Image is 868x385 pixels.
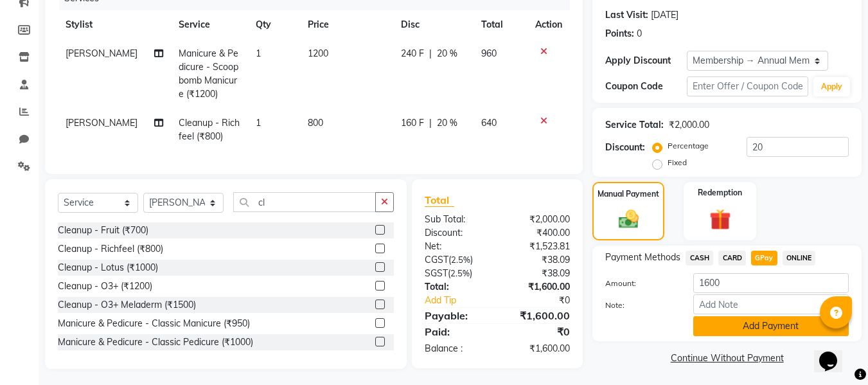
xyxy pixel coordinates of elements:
div: ₹1,600.00 [497,308,580,323]
span: | [429,47,432,60]
div: Total: [415,280,497,294]
span: [PERSON_NAME] [66,117,137,129]
button: Apply [813,77,850,96]
div: ₹2,000.00 [669,118,709,132]
a: Add Tip [415,294,511,307]
div: ₹400.00 [497,226,580,240]
div: Cleanup - Richfeel (₹800) [58,242,163,256]
div: ₹1,523.81 [497,240,580,253]
div: Discount: [415,226,497,240]
img: _gift.svg [703,206,738,233]
label: Redemption [698,187,742,199]
span: 240 F [401,47,424,60]
span: 1200 [308,48,328,59]
div: ₹1,600.00 [497,342,580,355]
span: Cleanup - Richfeel (₹800) [179,117,240,142]
span: Payment Methods [605,251,680,264]
span: 800 [308,117,323,129]
iframe: chat widget [814,334,855,372]
span: 1 [256,117,261,129]
div: 0 [637,27,642,40]
label: Fixed [668,157,687,168]
span: 640 [481,117,497,129]
span: 20 % [437,47,457,60]
span: 160 F [401,116,424,130]
th: Price [300,10,394,39]
img: _cash.svg [612,208,645,231]
div: ( ) [415,267,497,280]
span: CARD [718,251,746,265]
div: Cleanup - O3+ Meladerm (₹1500) [58,298,196,312]
div: Apply Discount [605,54,686,67]
div: ₹38.09 [497,267,580,280]
input: Add Note [693,294,849,314]
div: [DATE] [651,8,678,22]
th: Qty [248,10,299,39]
input: Amount [693,273,849,293]
label: Note: [596,300,683,311]
span: CASH [686,251,713,265]
span: GPay [751,251,777,265]
span: Total [425,193,454,207]
div: ₹0 [511,294,580,307]
div: ₹38.09 [497,253,580,267]
button: Add Payment [693,316,849,336]
span: Manicure & Pedicure - Scoopbomb Manicure (₹1200) [179,48,238,100]
span: 2.5% [451,255,470,265]
span: 20 % [437,116,457,130]
label: Percentage [668,140,709,152]
div: ₹1,600.00 [497,280,580,294]
div: Discount: [605,141,645,154]
div: Sub Total: [415,213,497,226]
div: Coupon Code [605,80,686,93]
span: ONLINE [783,251,816,265]
th: Service [171,10,249,39]
div: Last Visit: [605,8,648,22]
div: Cleanup - Fruit (₹700) [58,224,148,237]
div: Payable: [415,308,497,323]
div: ₹0 [497,324,580,339]
label: Manual Payment [598,188,659,200]
a: Continue Without Payment [595,352,859,365]
div: ( ) [415,253,497,267]
div: Manicure & Pedicure - Classic Pedicure (₹1000) [58,336,253,349]
span: SGST [425,267,448,279]
th: Stylist [58,10,171,39]
span: 960 [481,48,497,59]
input: Enter Offer / Coupon Code [687,76,808,96]
div: Balance : [415,342,497,355]
span: 2.5% [450,268,470,278]
label: Amount: [596,278,683,289]
div: ₹2,000.00 [497,213,580,226]
th: Disc [393,10,474,39]
div: Paid: [415,324,497,339]
div: Net: [415,240,497,253]
div: Cleanup - O3+ (₹1200) [58,280,152,293]
th: Total [474,10,527,39]
div: Manicure & Pedicure - Classic Manicure (₹950) [58,317,250,330]
div: Points: [605,27,634,40]
div: Cleanup - Lotus (₹1000) [58,261,158,274]
span: CGST [425,254,448,265]
input: Search or Scan [233,192,376,212]
th: Action [527,10,570,39]
div: Service Total: [605,118,664,132]
span: 1 [256,48,261,59]
span: [PERSON_NAME] [66,48,137,59]
span: | [429,116,432,130]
